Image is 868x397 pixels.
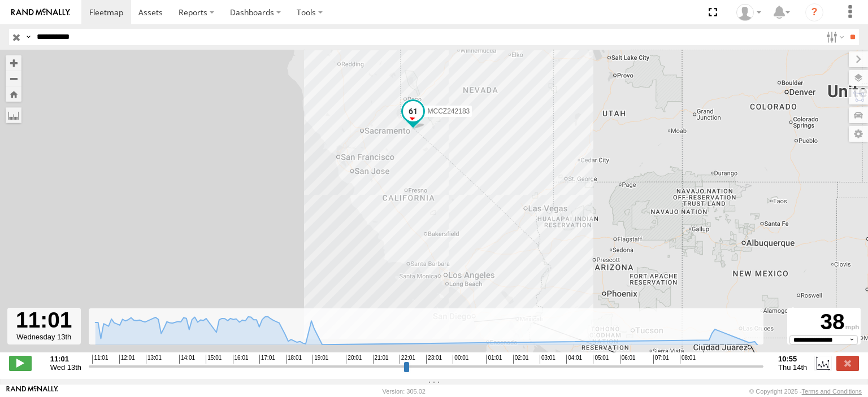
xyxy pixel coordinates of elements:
[802,388,862,395] a: Terms and Conditions
[620,355,636,364] span: 06:01
[789,309,859,335] div: 38
[6,55,21,71] button: Zoom in
[9,356,32,370] label: Play/Stop
[566,355,582,364] span: 04:01
[540,355,555,364] span: 03:01
[286,355,302,364] span: 18:01
[179,355,195,364] span: 14:01
[24,29,33,45] label: Search Query
[313,355,328,364] span: 19:01
[749,388,862,395] div: © Copyright 2025 -
[653,355,669,364] span: 07:01
[346,355,362,364] span: 20:01
[233,355,249,364] span: 16:01
[849,126,868,142] label: Map Settings
[805,3,823,21] i: ?
[453,355,468,364] span: 00:01
[426,355,442,364] span: 23:01
[50,363,81,372] span: Wed 13th Aug 2025
[206,355,222,364] span: 15:01
[680,355,696,364] span: 08:01
[778,355,807,363] strong: 10:55
[6,71,21,86] button: Zoom out
[92,355,108,364] span: 11:01
[383,388,426,395] div: Version: 305.02
[11,8,70,16] img: rand-logo.svg
[428,107,470,115] span: MCCZ242183
[513,355,529,364] span: 02:01
[373,355,389,364] span: 21:01
[822,29,846,45] label: Search Filter Options
[50,355,81,363] strong: 11:01
[6,386,58,397] a: Visit our Website
[836,356,859,370] label: Close
[593,355,609,364] span: 05:01
[6,107,21,123] label: Measure
[6,86,21,102] button: Zoom Home
[486,355,502,364] span: 01:01
[119,355,135,364] span: 12:01
[146,355,162,364] span: 13:01
[778,363,807,372] span: Thu 14th Aug 2025
[400,355,415,364] span: 22:01
[259,355,275,364] span: 17:01
[732,4,765,21] div: Zulema McIntosch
